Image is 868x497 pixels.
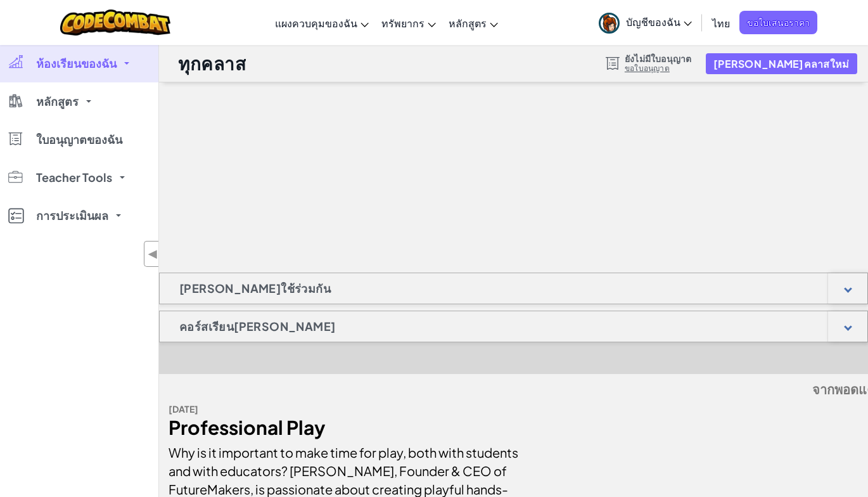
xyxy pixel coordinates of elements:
h1: คอร์สเรียน[PERSON_NAME] [160,311,355,342]
h1: [PERSON_NAME]ใช้ร่วมกัน [160,273,350,304]
span: Teacher Tools [36,172,112,183]
span: ทรัพยากร [381,16,424,30]
div: Professional Play [169,418,520,437]
a: ทรัพยากร [375,6,442,40]
span: บัญชีของฉัน [626,15,692,29]
img: avatar [599,13,620,34]
a: แผงควบคุมของฉัน [269,6,375,40]
a: บัญชีของฉัน [592,3,698,42]
span: หลักสูตร [449,16,487,30]
span: แผงควบคุมของฉัน [275,16,357,30]
a: ขอใบอนุญาต [625,63,692,74]
span: ใบอนุญาตของฉัน [36,134,122,145]
span: ยังไม่มีใบอนุญาต [625,53,692,63]
img: CodeCombat logo [60,10,171,35]
a: หลักสูตร [442,6,504,40]
div: [DATE] [169,400,520,418]
a: ไทย [706,6,736,40]
span: ห้องเรียนของฉัน [36,58,117,69]
button: [PERSON_NAME]คลาสใหม่ [706,53,857,74]
span: ไทย [712,16,730,30]
a: ขอใบเสนอราคา [739,11,817,34]
span: ◀ [148,245,158,263]
span: หลักสูตร [36,96,79,107]
span: การประเมินผล [36,210,108,221]
h1: ทุกคลาส [178,51,246,75]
